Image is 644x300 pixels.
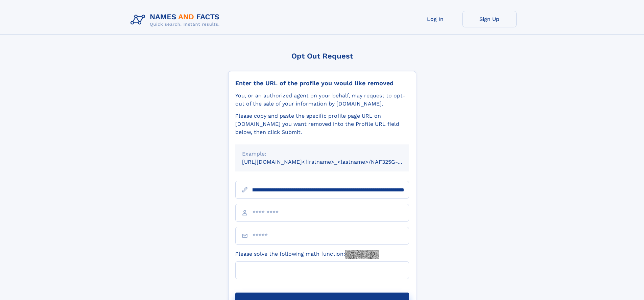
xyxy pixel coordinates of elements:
[128,11,225,29] img: Logo Names and Facts
[235,250,379,259] label: Please solve the following math function:
[235,79,409,87] div: Enter the URL of the profile you would like removed
[228,52,416,60] div: Opt Out Request
[235,92,409,108] div: You, or an authorized agent on your behalf, may request to opt-out of the sale of your informatio...
[462,11,517,27] a: Sign Up
[242,150,402,158] div: Example:
[242,159,422,165] small: [URL][DOMAIN_NAME]<firstname>_<lastname>/NAF325G-xxxxxxxx
[235,112,409,136] div: Please copy and paste the specific profile page URL on [DOMAIN_NAME] you want removed into the Pr...
[408,11,462,27] a: Log In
